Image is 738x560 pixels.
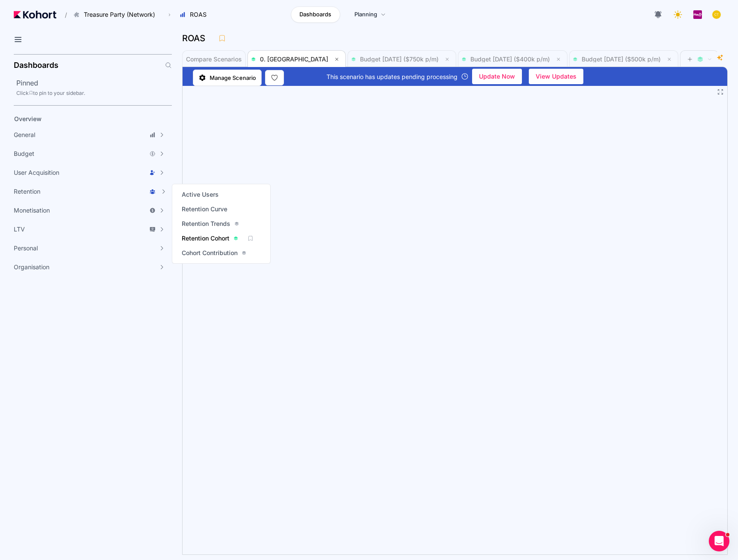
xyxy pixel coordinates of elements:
[14,168,59,177] span: User Acquisition
[14,206,50,215] span: Monetisation
[179,189,221,201] a: Active Users
[709,531,729,551] iframe: Intercom live chat
[14,11,56,18] img: Kohort logo
[582,55,661,63] span: Budget [DATE] ($500k p/m)
[14,131,35,139] span: General
[16,90,172,97] div: Click to pin to your sidebar.
[470,55,550,63] span: Budget [DATE] ($400k p/m)
[182,234,229,243] span: Retention Cohort
[193,70,262,86] a: Manage Scenario
[529,69,583,84] button: View Updates
[69,7,164,22] button: Treasure Party (Network)
[14,244,38,253] span: Personal
[14,225,25,234] span: LTV
[345,6,395,23] a: Planning
[182,249,238,257] span: Cohort Contribution
[179,218,241,230] a: Retention Trends
[299,10,331,19] span: Dashboards
[693,10,702,19] img: logo_PlayQ_20230721100321046856.png
[186,56,242,62] span: Compare Scenarios
[14,187,40,196] span: Retention
[14,115,42,122] span: Overview
[182,190,219,199] span: Active Users
[16,78,172,88] h2: Pinned
[182,219,230,228] span: Retention Trends
[326,72,457,81] span: This scenario has updates pending processing
[179,247,249,259] a: Cohort Contribution
[84,10,155,19] span: Treasure Party (Network)
[167,11,172,18] span: ›
[179,232,241,244] a: Retention Cohort
[58,10,67,19] span: /
[360,55,439,63] span: Budget [DATE] ($750k p/m)
[190,10,207,19] span: ROAS
[14,263,49,271] span: Organisation
[260,55,328,63] span: 0. [GEOGRAPHIC_DATA]
[472,69,522,84] button: Update Now
[717,88,724,95] button: Fullscreen
[291,6,340,23] a: Dashboards
[210,73,256,82] span: Manage Scenario
[536,70,576,83] span: View Updates
[354,10,377,19] span: Planning
[182,205,227,213] span: Retention Curve
[175,7,216,22] button: ROAS
[11,113,157,125] a: Overview
[14,61,58,69] h2: Dashboards
[14,149,34,158] span: Budget
[182,34,210,43] h3: ROAS
[479,70,515,83] span: Update Now
[179,203,230,215] a: Retention Curve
